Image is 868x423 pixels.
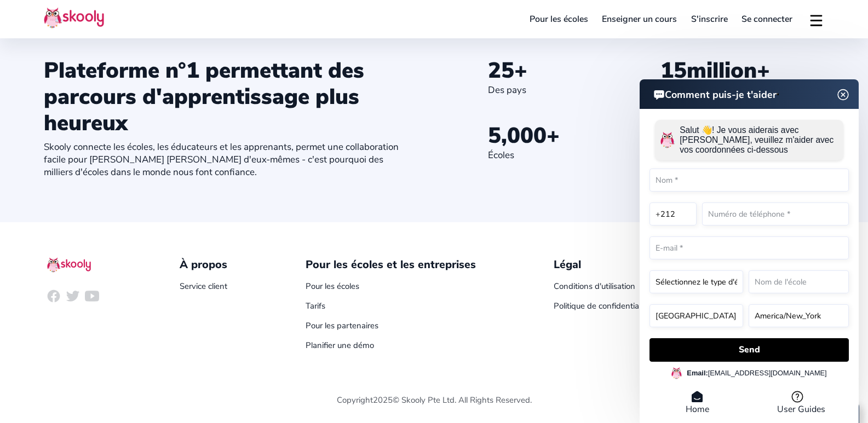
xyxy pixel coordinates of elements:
[488,57,652,84] div: +
[595,10,684,28] a: Enseigner un cours
[66,289,80,303] ion-icon: logo twitter
[488,56,514,85] span: 25
[180,281,227,292] a: Service client
[373,395,393,405] span: 2025
[554,300,649,311] a: Politique de confidentialité
[522,10,595,28] a: Pour les écoles
[180,257,227,272] div: À propos
[554,257,649,272] div: Légal
[488,123,652,149] div: +
[808,10,824,28] button: menu outline
[660,56,687,85] span: 15
[488,84,652,96] div: Des pays
[488,149,652,161] div: Écoles
[306,320,378,331] a: Pour les partenaires
[44,289,63,306] a: logo facebook
[44,351,824,423] div: Copyright © Skooly Pte Ltd. All Rights Reserved.
[44,57,409,136] div: Plateforme n°1 permettant des parcours d'apprentissage plus heureux
[306,281,359,292] a: Pour les écoles
[554,281,635,292] a: Conditions d'utilisation
[306,300,325,311] a: Tarifs
[684,10,735,28] a: S'inscrire
[44,7,104,28] img: Skooly
[306,257,476,272] div: Pour les écoles et les entreprises
[488,121,547,150] span: 5,000
[63,289,82,306] a: logo twitter
[85,289,99,303] ion-icon: logo youtube
[735,10,800,28] a: Se connecter
[660,57,824,84] div: million+
[47,257,91,273] img: Skooly
[306,340,374,351] a: Planifier une démo
[82,289,101,306] a: logo youtube
[44,141,409,178] div: Skooly connecte les écoles, les éducateurs et les apprenants, permet une collaboration facile pou...
[47,289,61,303] ion-icon: logo facebook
